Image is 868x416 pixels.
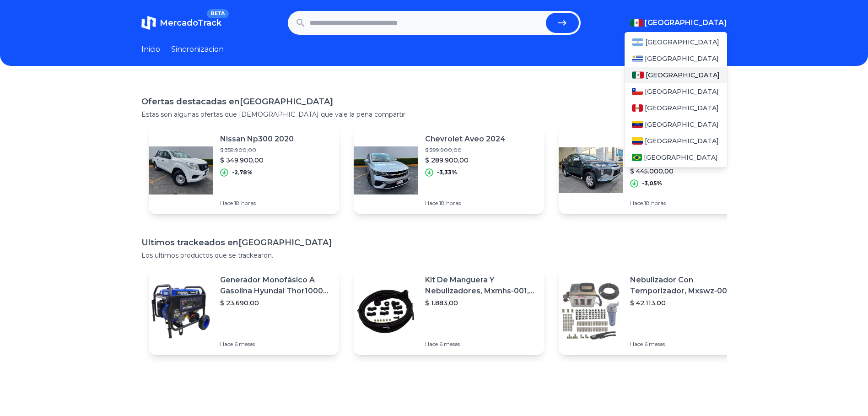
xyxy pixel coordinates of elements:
[207,9,228,18] span: BETA
[632,121,643,128] img: Venezuela
[220,275,332,297] p: Generador Monofásico A Gasolina Hyundai Thor10000 P 11.5 Kw
[645,38,719,47] span: [GEOGRAPHIC_DATA]
[425,156,506,165] p: $ 289.900,00
[437,169,457,176] p: -3,33%
[630,275,742,297] p: Nebulizador Con Temporizador, Mxswz-009, 50m, 40 Boquillas
[141,16,156,30] img: MercadoTrack
[149,267,339,355] a: Featured imageGenerador Monofásico A Gasolina Hyundai Thor10000 P 11.5 Kw$ 23.690,00Hace 6 meses
[149,126,339,214] a: Featured imageNissan Np300 2020$ 359.900,00$ 349.900,00-2,78%Hace 18 horas
[632,88,643,95] img: Chile
[625,100,727,116] a: Peru[GEOGRAPHIC_DATA]
[645,103,719,113] span: [GEOGRAPHIC_DATA]
[425,298,537,308] p: $ 1.883,00
[141,16,221,30] a: MercadoTrackBETA
[425,134,506,145] p: Chevrolet Aveo 2024
[632,137,643,145] img: Colombia
[425,340,537,348] p: Hace 6 meses
[625,67,727,83] a: Mexico[GEOGRAPHIC_DATA]
[630,19,643,27] img: Mexico
[625,83,727,100] a: Chile[GEOGRAPHIC_DATA]
[642,180,662,187] p: -3,05%
[220,298,332,308] p: $ 23.690,00
[425,146,506,154] p: $ 299.900,00
[220,200,294,207] p: Hace 18 horas
[149,138,213,202] img: Featured image
[425,275,537,297] p: Kit De Manguera Y Nebulizadores, Mxmhs-001, 6m, 6 Tees, 8 Bo
[632,55,643,62] img: Uruguay
[149,279,213,343] img: Featured image
[354,267,544,355] a: Featured imageKit De Manguera Y Nebulizadores, Mxmhs-001, 6m, 6 Tees, 8 Bo$ 1.883,00Hace 6 meses
[646,70,720,80] span: [GEOGRAPHIC_DATA]
[645,87,719,96] span: [GEOGRAPHIC_DATA]
[625,50,727,67] a: Uruguay[GEOGRAPHIC_DATA]
[559,279,623,343] img: Featured image
[354,279,418,343] img: Featured image
[645,17,727,28] span: [GEOGRAPHIC_DATA]
[630,167,742,176] p: $ 445.000,00
[630,200,742,207] p: Hace 18 horas
[630,298,742,308] p: $ 42.113,00
[632,38,644,46] img: Argentina
[625,149,727,166] a: Brasil[GEOGRAPHIC_DATA]
[625,116,727,133] a: Venezuela[GEOGRAPHIC_DATA]
[232,169,253,176] p: -2,78%
[141,44,160,55] a: Inicio
[625,133,727,149] a: Colombia[GEOGRAPHIC_DATA]
[425,200,506,207] p: Hace 18 horas
[630,17,727,28] button: [GEOGRAPHIC_DATA]
[220,146,294,154] p: $ 359.900,00
[644,153,718,162] span: [GEOGRAPHIC_DATA]
[559,267,749,355] a: Featured imageNebulizador Con Temporizador, Mxswz-009, 50m, 40 Boquillas$ 42.113,00Hace 6 meses
[630,340,742,348] p: Hace 6 meses
[632,104,643,112] img: Peru
[141,95,727,108] h1: Ofertas destacadas en [GEOGRAPHIC_DATA]
[559,126,749,214] a: Featured imageMitsubishi L200 Glx 4x4 Diesel 2022$ 459.000,00$ 445.000,00-3,05%Hace 18 horas
[645,54,719,63] span: [GEOGRAPHIC_DATA]
[354,138,418,202] img: Featured image
[171,44,224,55] a: Sincronizacion
[220,340,332,348] p: Hace 6 meses
[354,126,544,214] a: Featured imageChevrolet Aveo 2024$ 299.900,00$ 289.900,00-3,33%Hace 18 horas
[141,236,727,249] h1: Ultimos trackeados en [GEOGRAPHIC_DATA]
[645,136,719,146] span: [GEOGRAPHIC_DATA]
[160,18,221,28] span: MercadoTrack
[645,120,719,129] span: [GEOGRAPHIC_DATA]
[220,156,294,165] p: $ 349.900,00
[632,154,642,161] img: Brasil
[141,251,727,260] p: Los ultimos productos que se trackearon.
[220,134,294,145] p: Nissan Np300 2020
[625,34,727,50] a: Argentina[GEOGRAPHIC_DATA]
[141,110,727,119] p: Estas son algunas ofertas que [DEMOGRAPHIC_DATA] que vale la pena compartir.
[559,138,623,202] img: Featured image
[632,71,644,79] img: Mexico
